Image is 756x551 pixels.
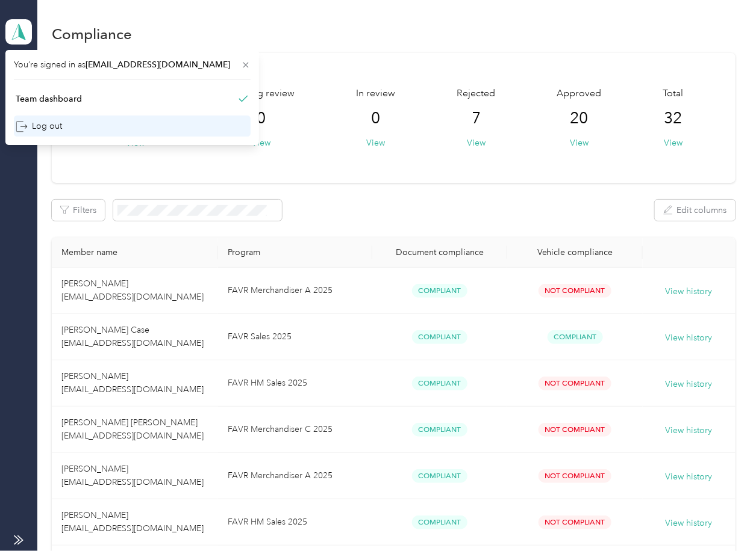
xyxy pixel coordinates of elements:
[666,331,713,345] button: View history
[61,464,204,487] span: [PERSON_NAME] [EMAIL_ADDRESS][DOMAIN_NAME]
[16,120,62,132] div: Log out
[570,109,588,128] span: 20
[61,325,204,348] span: [PERSON_NAME] Case [EMAIL_ADDRESS][DOMAIN_NAME]
[517,247,633,257] div: Vehicle compliance
[457,87,495,101] span: Rejected
[557,87,601,101] span: Approved
[664,109,682,128] span: 32
[539,423,611,437] span: Not Compliant
[366,137,385,149] button: View
[412,377,467,390] span: Compliant
[539,284,611,298] span: Not Compliant
[52,200,105,221] button: Filters
[666,378,713,391] button: View history
[61,417,204,441] span: [PERSON_NAME] [PERSON_NAME] [EMAIL_ADDRESS][DOMAIN_NAME]
[86,60,230,70] span: [EMAIL_ADDRESS][DOMAIN_NAME]
[663,87,683,101] span: Total
[539,516,611,529] span: Not Compliant
[666,424,713,437] button: View history
[570,137,589,149] button: View
[218,360,372,407] td: FAVR HM Sales 2025
[61,510,204,534] span: [PERSON_NAME] [EMAIL_ADDRESS][DOMAIN_NAME]
[655,200,736,221] button: Edit columns
[356,87,395,101] span: In review
[689,484,756,551] iframe: Everlance-gr Chat Button Frame
[218,238,372,268] th: Program
[61,279,204,302] span: [PERSON_NAME] [EMAIL_ADDRESS][DOMAIN_NAME]
[218,268,372,314] td: FAVR Merchandiser A 2025
[61,371,204,395] span: [PERSON_NAME] [EMAIL_ADDRESS][DOMAIN_NAME]
[52,238,218,268] th: Member name
[228,87,295,101] span: Pending review
[412,516,467,529] span: Compliant
[382,247,498,257] div: Document compliance
[666,517,713,530] button: View history
[412,423,467,437] span: Compliant
[218,314,372,360] td: FAVR Sales 2025
[472,109,481,128] span: 7
[467,137,486,149] button: View
[52,28,132,40] h1: Compliance
[666,470,713,484] button: View history
[412,284,467,298] span: Compliant
[412,330,467,344] span: Compliant
[539,377,611,390] span: Not Compliant
[664,137,683,149] button: View
[14,58,251,71] span: You’re signed in as
[548,330,603,344] span: Compliant
[218,453,372,499] td: FAVR Merchandiser A 2025
[666,285,713,298] button: View history
[252,137,270,149] button: View
[16,93,82,105] div: Team dashboard
[371,109,380,128] span: 0
[257,109,266,128] span: 0
[218,407,372,453] td: FAVR Merchandiser C 2025
[539,469,611,483] span: Not Compliant
[412,469,467,483] span: Compliant
[218,499,372,546] td: FAVR HM Sales 2025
